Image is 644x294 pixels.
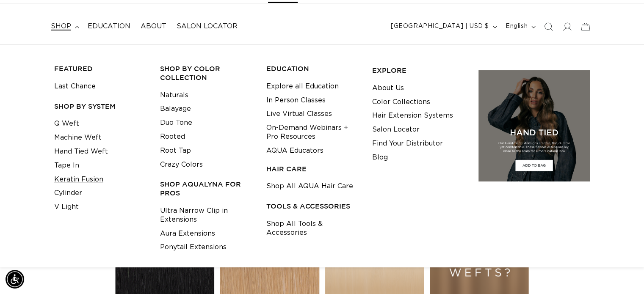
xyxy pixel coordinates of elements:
span: shop [51,22,71,31]
a: Keratin Fusion [54,173,103,187]
a: Crazy Colors [160,158,203,172]
a: About Us [372,81,404,95]
h3: HAIR CARE [266,165,359,173]
div: Accessibility Menu [6,270,24,289]
h3: TOOLS & ACCESSORIES [266,202,359,211]
a: Q Weft [54,117,79,131]
a: Rooted [160,130,185,144]
h3: EDUCATION [266,64,359,73]
a: Tape In [54,159,79,173]
span: About [141,22,166,31]
a: Salon Locator [171,17,243,36]
a: Ultra Narrow Clip in Extensions [160,204,253,227]
a: Naturals [160,88,188,102]
a: Last Chance [54,80,96,93]
h3: Shop AquaLyna for Pros [160,180,253,198]
button: [GEOGRAPHIC_DATA] | USD $ [386,19,500,35]
a: Shop All AQUA Hair Care [266,179,353,193]
a: Blog [372,151,388,165]
span: [GEOGRAPHIC_DATA] | USD $ [391,22,489,31]
h3: Shop by Color Collection [160,64,253,82]
a: Balayage [160,102,191,116]
a: About [135,17,171,36]
span: Education [88,22,130,31]
a: AQUA Educators [266,144,323,158]
a: Hand Tied Weft [54,145,108,159]
iframe: Chat Widget [602,253,644,294]
h3: FEATURED [54,64,147,73]
h3: SHOP BY SYSTEM [54,102,147,111]
a: Ponytail Extensions [160,240,227,254]
a: Cylinder [54,186,82,200]
a: In Person Classes [266,93,326,107]
a: Shop All Tools & Accessories [266,217,359,240]
a: Color Collections [372,95,430,109]
h3: EXPLORE [372,66,465,75]
a: Aura Extensions [160,227,215,241]
button: English [500,19,539,35]
span: English [506,22,528,31]
a: Salon Locator [372,123,420,137]
a: Duo Tone [160,116,192,130]
a: Machine Weft [54,131,102,145]
summary: shop [46,17,83,36]
a: Root Tap [160,144,191,158]
a: Explore all Education [266,80,339,93]
a: Live Virtual Classes [266,107,332,121]
a: V Light [54,200,79,214]
span: Salon Locator [177,22,238,31]
a: Hair Extension Systems [372,109,453,123]
summary: Search [539,17,558,36]
a: On-Demand Webinars + Pro Resources [266,121,359,144]
a: Find Your Distributor [372,137,443,151]
a: Education [83,17,135,36]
